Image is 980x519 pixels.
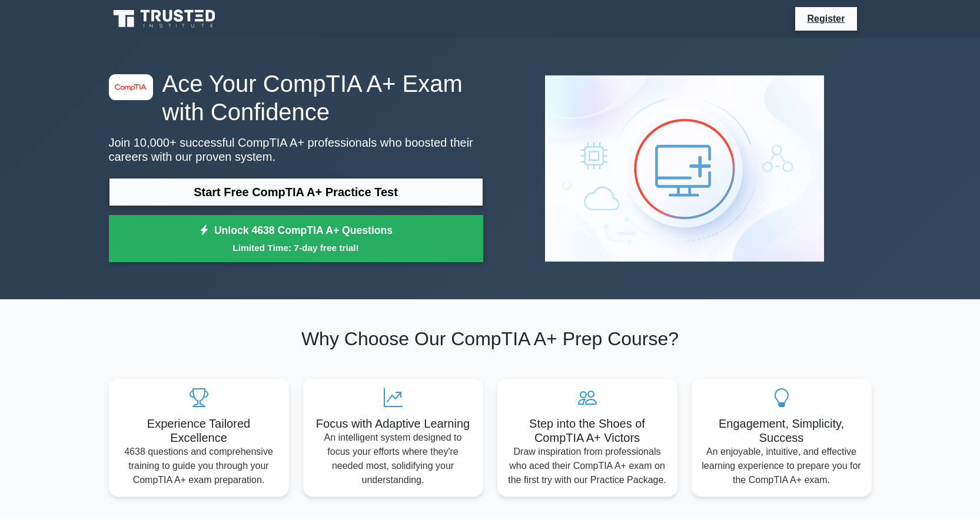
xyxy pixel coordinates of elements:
[109,135,483,164] p: Join 10,000+ successful CompTIA A+ professionals who boosted their careers with our proven system.
[118,445,280,487] p: 4638 questions and comprehensive training to guide you through your CompTIA A+ exam preparation.
[507,416,668,445] h5: Step into the Shoes of CompTIA A+ Victors
[109,328,872,350] h2: Why Choose Our CompTIA A+ Prep Course?
[536,66,833,271] img: CompTIA A+ Preview
[313,416,474,431] h5: Focus with Adaptive Learning
[109,178,483,206] a: Start Free CompTIA A+ Practice Test
[701,445,862,487] p: An enjoyable, intuitive, and effective learning experience to prepare you for the CompTIA A+ exam.
[701,416,862,445] h5: Engagement, Simplicity, Success
[313,431,474,487] p: An intelligent system designed to focus your efforts where they're needed most, solidifying your ...
[507,445,668,487] p: Draw inspiration from professionals who aced their CompTIA A+ exam on the first try with our Prac...
[124,241,469,254] small: Limited Time: 7-day free trial!
[109,70,483,126] h1: Ace Your CompTIA A+ Exam with Confidence
[118,416,280,445] h5: Experience Tailored Excellence
[109,215,483,262] a: Unlock 4638 CompTIA A+ QuestionsLimited Time: 7-day free trial!
[800,11,852,26] a: Register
